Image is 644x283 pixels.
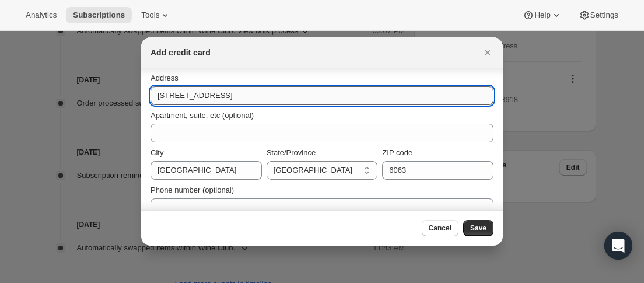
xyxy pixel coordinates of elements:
span: City [150,148,163,157]
button: Cancel [422,220,459,236]
button: Tools [134,7,178,23]
span: Help [534,11,550,20]
button: Help [516,7,569,23]
span: State/Province [267,148,316,157]
span: ZIP code [382,148,412,157]
span: Apartment, suite, etc (optional) [150,111,254,120]
span: Save [470,223,487,233]
h2: Add credit card [150,47,211,58]
span: Cancel [429,223,452,233]
span: Settings [590,11,618,20]
span: Phone number (optional) [150,186,234,194]
div: Open Intercom Messenger [604,232,632,260]
button: Save [463,220,494,236]
button: Analytics [19,7,64,23]
span: Tools [141,11,159,20]
button: Close [480,44,496,61]
button: Subscriptions [66,7,132,23]
span: Analytics [26,11,57,20]
span: Subscriptions [73,11,125,20]
button: Settings [572,7,625,23]
span: Address [150,74,178,82]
